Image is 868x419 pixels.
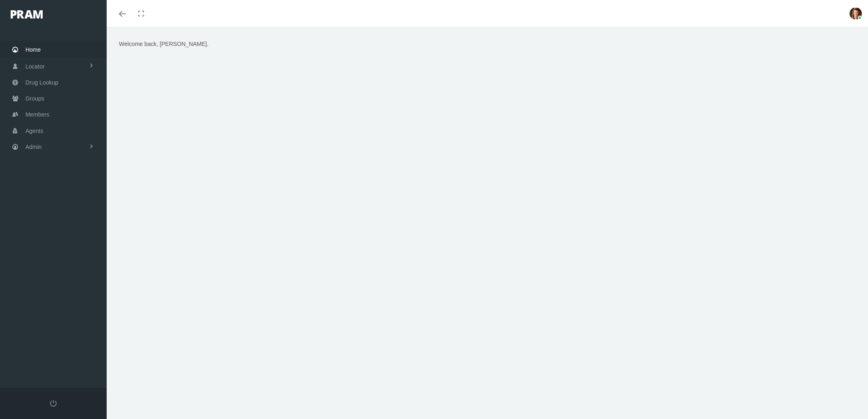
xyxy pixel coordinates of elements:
img: PRAM_20_x_78.png [11,10,43,18]
span: Locator [25,59,45,74]
span: Groups [25,91,44,106]
span: Admin [25,139,42,155]
span: Members [25,107,49,122]
span: Agents [25,123,43,139]
span: Drug Lookup [25,75,58,90]
span: Home [25,42,41,57]
span: Welcome back, [PERSON_NAME]. [119,41,208,47]
img: S_Profile_Picture_677.PNG [850,7,862,20]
